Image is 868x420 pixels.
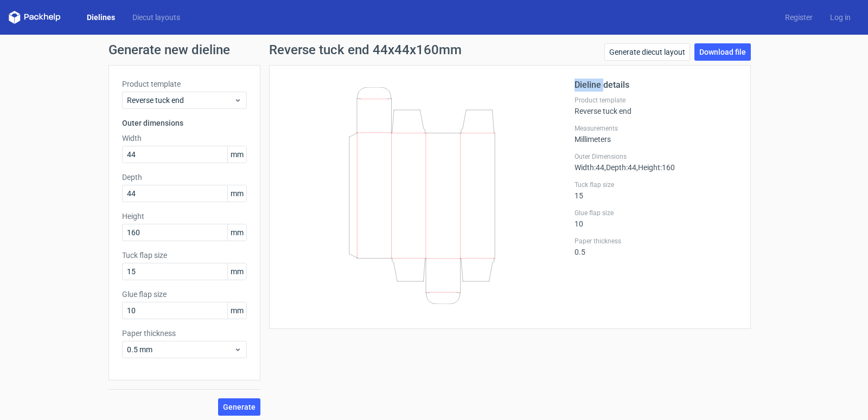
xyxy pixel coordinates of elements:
span: Generate [223,403,256,411]
a: Dielines [78,12,124,23]
label: Glue flap size [122,289,247,300]
h1: Generate new dieline [108,43,759,56]
label: Paper thickness [122,328,247,339]
label: Glue flap size [575,209,737,217]
label: Product template [575,96,737,105]
h3: Outer dimensions [122,118,247,128]
span: , Height : 160 [636,163,675,172]
label: Measurements [575,124,737,133]
span: , Depth : 44 [604,163,636,172]
span: mm [227,302,246,319]
div: 10 [575,209,737,228]
label: Tuck flap size [575,180,737,189]
label: Tuck flap size [122,250,247,261]
span: Reverse tuck end [127,95,234,106]
a: Generate diecut layout [604,43,690,61]
label: Height [122,211,247,222]
span: Width : 44 [575,163,604,172]
label: Outer Dimensions [575,152,737,161]
a: Diecut layouts [124,12,189,23]
a: Log in [821,12,859,23]
div: Millimeters [575,124,737,144]
span: mm [227,263,246,280]
a: Download file [694,43,751,61]
div: 0.5 [575,237,737,256]
h2: Dieline details [575,79,737,92]
h1: Reverse tuck end 44x44x160mm [269,43,462,56]
span: mm [227,224,246,241]
span: mm [227,146,246,163]
button: Generate [218,398,260,416]
span: mm [227,185,246,202]
a: Register [776,12,821,23]
span: 0.5 mm [127,344,234,355]
label: Product template [122,79,247,89]
div: 15 [575,180,737,200]
div: Reverse tuck end [575,96,737,115]
label: Depth [122,172,247,183]
label: Width [122,133,247,144]
label: Paper thickness [575,237,737,245]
